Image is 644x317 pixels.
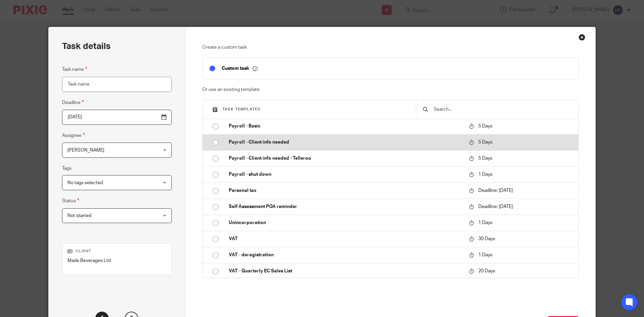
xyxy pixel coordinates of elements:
p: Made Beverages Ltd [67,257,166,264]
span: 30 Days [478,236,495,241]
h2: Task details [62,41,111,52]
p: VAT [229,235,462,242]
p: Personal tax [229,187,462,194]
input: Search... [433,106,572,113]
span: [PERSON_NAME] [67,148,104,153]
p: Custom task [222,65,258,71]
input: Pick a date [62,110,172,125]
span: No tags selected [67,180,103,185]
span: 1 Days [478,253,492,257]
p: Create a custom task [202,44,579,51]
span: 5 Days [478,124,492,128]
label: Deadline [62,99,84,106]
div: Close this dialog window [579,34,585,41]
p: Payroll - shut down [229,171,462,178]
p: Payroll - Basic [229,123,462,129]
p: VAT - Quarterly EC Sales List [229,268,462,274]
input: Task name [62,77,172,92]
span: 1 Days [478,172,492,177]
p: Or use an existing template [202,86,579,93]
span: Deadline: [DATE] [478,204,513,209]
span: 1 Days [478,220,492,225]
span: Not started [67,213,91,218]
span: 5 Days [478,140,492,145]
span: Task templates [222,107,261,111]
p: Self Assessment POA reminder [229,203,462,210]
p: Payroll - Client info needed [229,139,462,146]
span: 5 Days [478,156,492,161]
p: Payroll - Client info needed - Telleroo [229,155,462,162]
p: Client [67,249,166,254]
label: Task name [62,65,87,73]
label: Assignee [62,131,85,139]
label: Status [62,197,79,205]
span: 20 Days [478,269,495,273]
span: Deadline: [DATE] [478,188,513,193]
label: Tags [62,165,71,172]
p: VAT - deregistration [229,252,462,258]
p: Unincorporation [229,219,462,226]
